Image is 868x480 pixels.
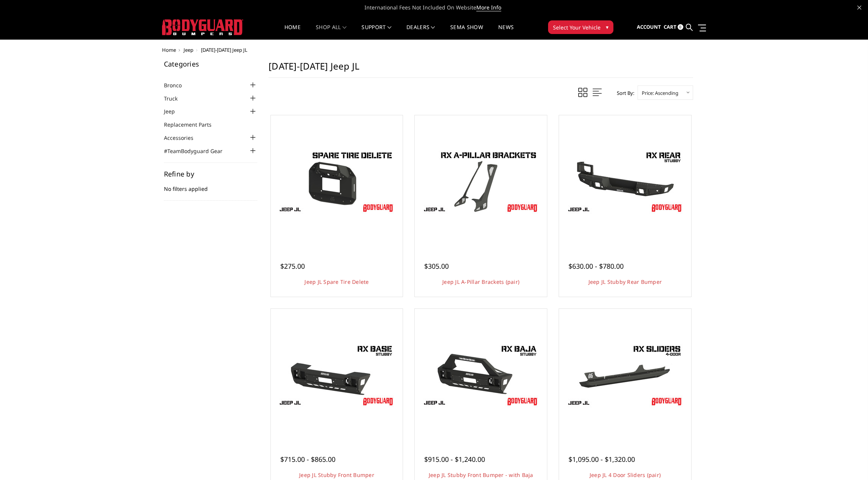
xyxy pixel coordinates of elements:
span: $715.00 - $865.00 [280,455,335,464]
a: More Info [476,4,501,11]
a: Support [361,25,391,39]
a: Jeep JL 4 Door Sliders (pair) Jeep JL 4 Door Sliders (pair) [561,311,689,439]
a: Jeep JL 4 Door Sliders (pair) [590,471,661,478]
span: Account [637,23,661,30]
a: #TeamBodyguard Gear [164,147,232,155]
a: Jeep [164,107,184,115]
a: shop all [316,25,346,39]
label: Sort By: [613,87,634,99]
a: Replacement Parts [164,121,221,129]
span: $305.00 [424,262,449,271]
a: Home [284,25,301,39]
a: Cart 0 [664,17,683,37]
span: $630.00 - $780.00 [568,262,624,271]
a: Home [162,46,176,53]
a: Jeep JL Stubby Front Bumper [299,471,374,478]
a: Jeep JL Stubby Rear Bumper Jeep JL Stubby Rear Bumper [561,117,689,246]
button: Select Your Vehicle [548,20,613,34]
span: $1,095.00 - $1,320.00 [568,455,635,464]
a: Jeep JL Stubby Rear Bumper [588,278,662,285]
a: Bronco [164,81,191,89]
h1: [DATE]-[DATE] Jeep JL [269,60,693,78]
a: Accessories [164,134,203,142]
span: [DATE]-[DATE] Jeep JL [201,46,247,53]
a: Account [637,17,661,37]
a: Jeep JL Stubby Front Bumper [273,311,401,439]
a: SEMA Show [450,25,483,39]
a: Jeep JL Spare Tire Delete Jeep JL Spare Tire Delete [273,117,401,246]
a: Truck [164,94,187,102]
span: Select Your Vehicle [553,23,601,31]
span: Cart [664,23,676,30]
div: No filters applied [164,170,258,201]
h5: Categories [164,60,258,67]
a: Jeep JL A-Pillar Brackets (pair) Jeep JL A-Pillar Brackets (pair) [417,117,545,246]
a: Dealers [406,25,435,39]
img: BODYGUARD BUMPERS [162,19,243,35]
span: $275.00 [280,262,305,271]
span: $915.00 - $1,240.00 [424,455,485,464]
a: Jeep JL Stubby Front Bumper - with Baja Bar Jeep JL Stubby Front Bumper - with Baja Bar [417,311,545,439]
h5: Refine by [164,170,258,177]
span: 0 [678,24,683,30]
a: News [498,25,514,39]
img: Jeep JL Stubby Front Bumper [276,341,397,409]
a: Jeep [184,46,193,53]
a: Jeep JL A-Pillar Brackets (pair) [442,278,519,285]
a: Jeep JL Spare Tire Delete [304,278,369,285]
span: ▾ [606,23,609,31]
